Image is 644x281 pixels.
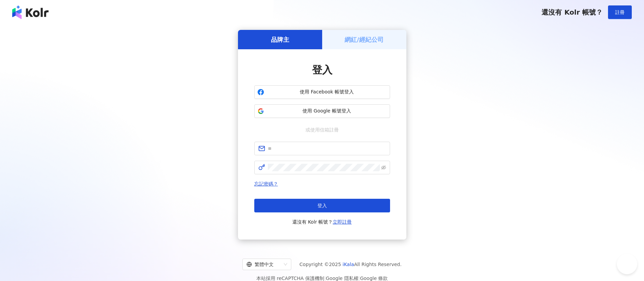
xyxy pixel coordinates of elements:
[292,218,352,226] span: 還沒有 Kolr 帳號？
[317,203,327,208] span: 登入
[608,5,632,19] button: 註冊
[617,254,637,274] iframe: Help Scout Beacon - Open
[267,89,387,95] span: 使用 Facebook 帳號登入
[254,104,390,118] button: 使用 Google 帳號登入
[299,260,402,268] span: Copyright © 2025 All Rights Reserved.
[12,5,49,19] img: logo
[324,276,326,281] span: |
[333,219,352,225] a: 立即註冊
[254,199,390,212] button: 登入
[254,85,390,99] button: 使用 Facebook 帳號登入
[358,276,360,281] span: |
[541,8,603,16] span: 還沒有 Kolr 帳號？
[271,35,289,44] h5: 品牌主
[345,35,384,44] h5: 網紅/經紀公司
[301,126,344,134] span: 或使用信箱註冊
[326,276,358,281] a: Google 隱私權
[615,10,625,15] span: 註冊
[343,262,354,267] a: iKala
[246,259,281,270] div: 繁體中文
[381,165,386,170] span: eye-invisible
[360,276,388,281] a: Google 條款
[312,64,332,76] span: 登入
[254,181,278,187] a: 忘記密碼？
[267,108,387,115] span: 使用 Google 帳號登入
